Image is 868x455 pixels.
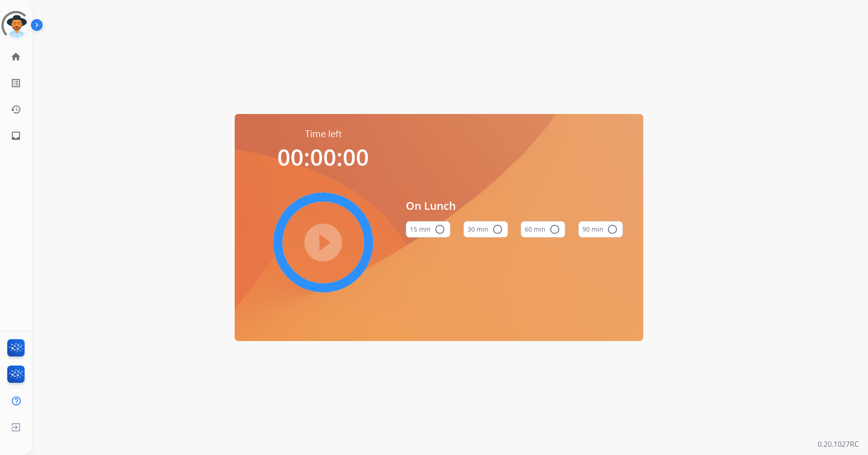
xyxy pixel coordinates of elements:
mat-icon: home [10,51,21,62]
mat-icon: inbox [10,130,21,141]
p: 0.20.1027RC [818,439,859,450]
span: On Lunch [406,198,623,214]
mat-icon: radio_button_unchecked [549,224,560,235]
button: 15 min [406,221,450,237]
button: 90 min [578,221,623,237]
mat-icon: radio_button_unchecked [434,224,445,235]
mat-icon: radio_button_unchecked [607,224,618,235]
button: 30 min [464,221,508,237]
span: 00:00:00 [277,142,369,173]
button: 60 min [521,221,565,237]
span: Time left [305,128,342,140]
mat-icon: list_alt [10,78,21,89]
mat-icon: history [10,104,21,115]
mat-icon: radio_button_unchecked [492,224,503,235]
